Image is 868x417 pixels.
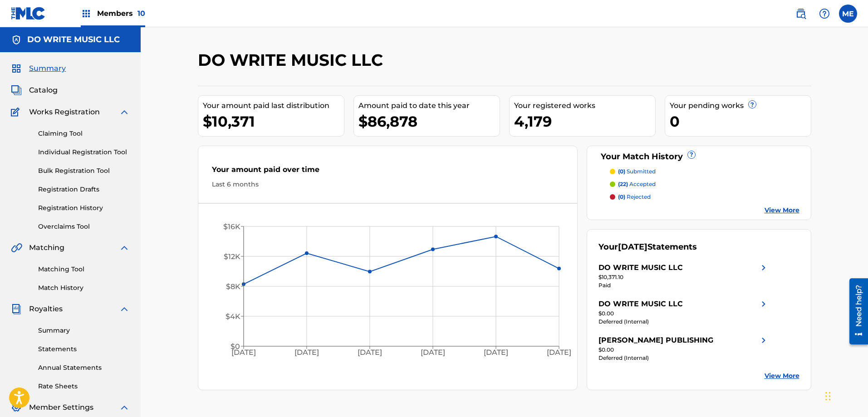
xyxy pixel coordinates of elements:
[598,318,769,326] div: Deferred (Internal)
[119,107,130,118] img: expand
[670,100,811,111] div: Your pending works
[29,242,64,253] span: Matching
[38,166,130,176] a: Bulk Registration Tool
[212,164,564,180] div: Your amount paid over time
[598,309,769,318] div: $0.00
[27,34,120,45] h5: DO WRITE MUSIC LLC
[618,181,628,187] span: (22)
[29,107,100,118] span: Works Registration
[598,299,769,326] a: DO WRITE MUSIC LLCright chevron icon$0.00Deferred (Internal)
[11,107,23,118] img: Works Registration
[598,151,799,163] div: Your Match History
[29,85,58,96] span: Catalog
[758,262,769,273] img: right chevron icon
[598,335,769,362] a: [PERSON_NAME] PUBLISHINGright chevron icon$0.00Deferred (Internal)
[688,151,695,158] span: ?
[598,335,713,346] div: [PERSON_NAME] PUBLISHING
[38,326,130,335] a: Summary
[670,111,811,132] div: 0
[11,34,22,45] img: Accounts
[119,402,130,413] img: expand
[547,348,571,357] tspan: [DATE]
[618,242,647,252] span: [DATE]
[225,312,240,321] tspan: $4K
[618,180,656,188] p: accepted
[137,9,145,18] span: 10
[598,299,683,309] div: DO WRITE MUSIC LLC
[11,63,22,74] img: Summary
[11,85,58,96] a: CatalogCatalog
[598,241,697,253] div: Your Statements
[749,101,756,108] span: ?
[11,85,22,96] img: Catalog
[610,193,799,201] a: (0) rejected
[610,180,799,188] a: (22) accepted
[618,193,625,200] span: (0)
[198,50,387,70] h2: DO WRITE MUSIC LLC
[358,111,500,132] div: $86,878
[29,63,66,74] span: Summary
[231,348,255,357] tspan: [DATE]
[223,222,240,231] tspan: $16K
[38,382,130,391] a: Rate Sheets
[81,8,92,19] img: Top Rightsholders
[514,111,655,132] div: 4,179
[38,222,130,231] a: Overclaims Tool
[29,402,93,413] span: Member Settings
[212,180,564,189] div: Last 6 months
[815,5,834,23] div: Help
[514,100,655,111] div: Your registered works
[484,348,508,357] tspan: [DATE]
[38,203,130,213] a: Registration History
[11,63,66,74] a: SummarySummary
[11,7,46,20] img: MLC Logo
[610,167,799,176] a: (0) submitted
[11,242,22,253] img: Matching
[421,348,445,357] tspan: [DATE]
[598,262,683,273] div: DO WRITE MUSIC LLC
[598,354,769,362] div: Deferred (Internal)
[203,111,344,132] div: $10,371
[358,100,500,111] div: Amount paid to date this year
[765,371,799,381] a: View More
[38,185,130,194] a: Registration Drafts
[38,147,130,157] a: Individual Registration Tool
[226,282,240,291] tspan: $8K
[29,304,63,314] span: Royalties
[38,129,130,138] a: Claiming Tool
[38,265,130,274] a: Matching Tool
[38,344,130,354] a: Statements
[765,206,799,215] a: View More
[223,252,240,261] tspan: $12K
[839,5,857,23] div: User Menu
[618,168,625,175] span: (0)
[843,275,868,348] iframe: Resource Center
[358,348,382,357] tspan: [DATE]
[119,242,130,253] img: expand
[119,304,130,314] img: expand
[618,193,651,201] p: rejected
[598,346,769,354] div: $0.00
[203,100,344,111] div: Your amount paid last distribution
[795,8,806,19] img: search
[758,299,769,309] img: right chevron icon
[97,8,145,19] span: Members
[825,383,831,410] div: Drag
[230,342,240,351] tspan: $0
[819,8,830,19] img: help
[792,5,810,23] a: Public Search
[598,273,769,281] div: $10,371.10
[758,335,769,346] img: right chevron icon
[11,304,22,314] img: Royalties
[618,167,656,176] p: submitted
[294,348,319,357] tspan: [DATE]
[823,373,868,417] iframe: Chat Widget
[598,262,769,289] a: DO WRITE MUSIC LLCright chevron icon$10,371.10Paid
[38,283,130,293] a: Match History
[11,402,22,413] img: Member Settings
[598,281,769,289] div: Paid
[38,363,130,373] a: Annual Statements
